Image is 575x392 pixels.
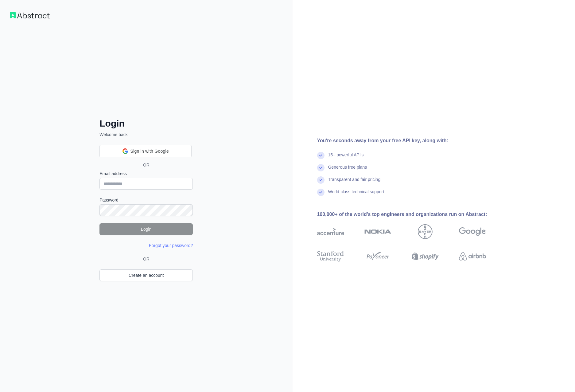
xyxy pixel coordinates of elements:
[317,152,324,159] img: check mark
[459,249,486,263] img: airbnb
[459,224,486,239] img: google
[317,176,324,184] img: check mark
[99,223,193,235] button: Login
[99,269,193,281] a: Create an account
[317,137,506,144] div: You're seconds away from your free API key, along with:
[418,224,433,239] img: bayer
[317,249,344,263] img: stanford university
[317,189,324,196] img: check mark
[317,224,344,239] img: accenture
[138,162,154,168] span: OR
[364,224,391,239] img: nokia
[317,164,324,171] img: check mark
[141,256,152,262] span: OR
[99,118,193,129] h2: Login
[328,176,381,189] div: Transparent and fair pricing
[328,152,364,164] div: 15+ powerful API's
[10,12,50,18] img: Workflow
[130,148,169,155] span: Sign in with Google
[99,131,193,138] p: Welcome back
[99,197,193,203] label: Password
[328,164,367,176] div: Generous free plans
[317,211,506,218] div: 100,000+ of the world's top engineers and organizations run on Abstract:
[412,249,439,263] img: shopify
[149,243,193,248] a: Forgot your password?
[99,171,193,177] label: Email address
[99,145,192,157] div: Sign in with Google
[364,249,391,263] img: payoneer
[328,189,384,201] div: World-class technical support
